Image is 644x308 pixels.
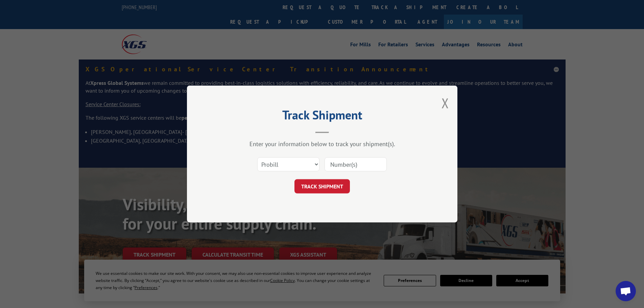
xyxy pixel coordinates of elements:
button: TRACK SHIPMENT [294,179,350,193]
input: Number(s) [325,157,387,171]
h2: Track Shipment [221,110,424,123]
div: Enter your information below to track your shipment(s). [221,140,424,148]
a: Open chat [616,281,636,301]
button: Close modal [442,94,449,112]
